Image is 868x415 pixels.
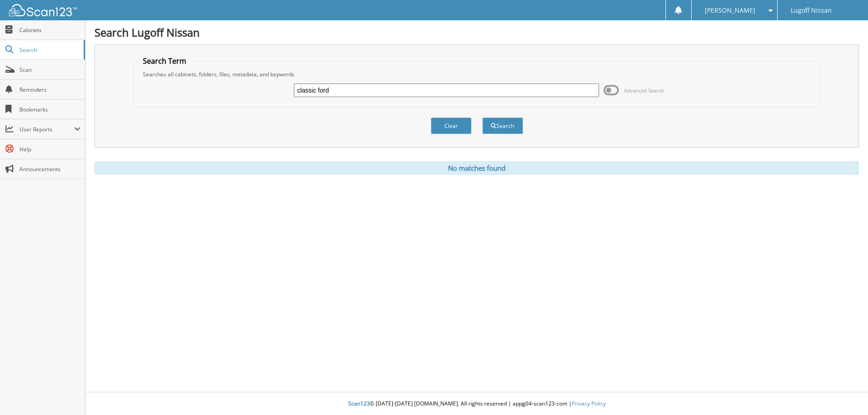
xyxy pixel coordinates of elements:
[705,8,755,13] span: [PERSON_NAME]
[823,372,868,415] iframe: Chat Widget
[482,117,523,134] button: Search
[431,117,472,134] button: Clear
[138,70,816,78] div: Searches all cabinets, folders, files, metadata, and keywords
[572,400,606,407] a: Privacy Policy
[19,46,79,54] span: Search
[19,106,80,113] span: Bookmarks
[791,8,832,13] span: Lugoff Nissan
[9,4,77,16] img: scan123-logo-white.svg
[19,126,74,133] span: User Reports
[19,86,80,93] span: Reminders
[19,165,80,173] span: Announcements
[94,25,859,40] h1: Search Lugoff Nissan
[19,145,80,153] span: Help
[19,66,80,74] span: Scan
[348,400,370,407] span: Scan123
[85,393,868,415] div: © [DATE]-[DATE] [DOMAIN_NAME]. All rights reserved | appg04-scan123-com |
[138,56,191,66] legend: Search Term
[624,87,664,94] span: Advanced Search
[94,161,859,175] div: No matches found
[19,26,80,34] span: Cabinets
